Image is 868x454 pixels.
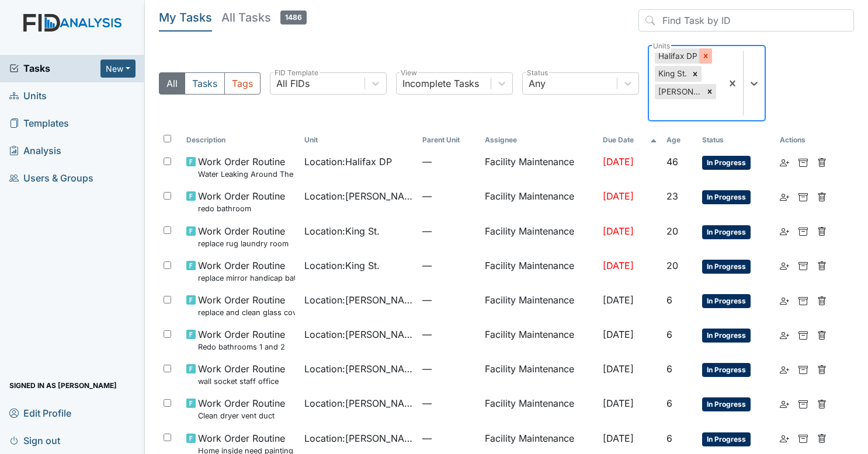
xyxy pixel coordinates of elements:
[402,76,479,90] div: Incomplete Tasks
[638,9,854,32] input: Find Task by ID
[185,72,225,95] button: Tasks
[598,130,662,150] th: Toggle SortBy
[798,189,808,203] a: Archive
[159,72,261,95] div: Type filter
[702,294,751,308] span: In Progress
[480,392,598,426] td: Facility Maintenance
[603,156,634,167] span: [DATE]
[798,327,808,341] a: Archive
[655,66,689,81] div: King St.
[798,431,808,445] a: Archive
[9,114,69,132] span: Templates
[198,203,285,214] small: redo bathroom
[702,190,751,204] span: In Progress
[702,363,751,377] span: In Progress
[702,260,751,274] span: In Progress
[480,254,598,288] td: Facility Maintenance
[603,190,634,202] span: [DATE]
[603,397,634,409] span: [DATE]
[304,431,413,445] span: Location : [PERSON_NAME]
[9,142,61,160] span: Analysis
[798,259,808,273] a: Archive
[662,130,697,150] th: Toggle SortBy
[422,259,476,273] span: —
[422,155,476,169] span: —
[480,323,598,357] td: Facility Maintenance
[224,72,261,95] button: Tags
[817,362,827,376] a: Delete
[198,224,289,249] span: Work Order Routine replace rug laundry room
[9,431,60,449] span: Sign out
[480,357,598,392] td: Facility Maintenance
[198,362,285,387] span: Work Order Routine wall socket staff office
[666,397,672,409] span: 6
[775,130,834,150] th: Actions
[159,72,185,95] button: All
[198,273,295,284] small: replace mirror handicap bathroom
[702,397,751,411] span: In Progress
[198,376,285,387] small: wall socket staff office
[304,362,413,376] span: Location : [PERSON_NAME]
[198,169,295,180] small: Water Leaking Around The Base of the Toilet
[198,293,295,318] span: Work Order Routine replace and clean glass covers car port
[304,293,413,307] span: Location : [PERSON_NAME]
[182,130,300,150] th: Toggle SortBy
[798,155,808,169] a: Archive
[655,48,699,64] div: Halifax DP
[655,84,703,99] div: [PERSON_NAME]
[702,225,751,239] span: In Progress
[697,130,775,150] th: Toggle SortBy
[304,327,413,341] span: Location : [PERSON_NAME]
[702,156,751,170] span: In Progress
[666,190,678,202] span: 23
[817,431,827,445] a: Delete
[198,396,285,421] span: Work Order Routine Clean dryer vent duct
[221,9,307,26] h5: All Tasks
[817,259,827,273] a: Delete
[666,225,678,237] span: 20
[276,76,310,90] div: All FIDs
[666,432,672,444] span: 6
[798,293,808,307] a: Archive
[9,61,100,75] span: Tasks
[798,362,808,376] a: Archive
[304,155,392,169] span: Location : Halifax DP
[304,259,380,273] span: Location : King St.
[9,376,117,394] span: Signed in as [PERSON_NAME]
[603,225,634,237] span: [DATE]
[304,224,380,238] span: Location : King St.
[480,130,598,150] th: Assignee
[304,189,413,203] span: Location : [PERSON_NAME]
[817,396,827,410] a: Delete
[198,410,285,421] small: Clean dryer vent duct
[9,404,71,422] span: Edit Profile
[280,11,307,25] span: 1486
[422,396,476,410] span: —
[817,293,827,307] a: Delete
[603,363,634,375] span: [DATE]
[422,327,476,341] span: —
[666,260,678,271] span: 20
[480,288,598,323] td: Facility Maintenance
[422,224,476,238] span: —
[702,329,751,343] span: In Progress
[798,396,808,410] a: Archive
[480,184,598,219] td: Facility Maintenance
[198,259,295,284] span: Work Order Routine replace mirror handicap bathroom
[198,307,295,318] small: replace and clean glass covers car port
[100,60,136,78] button: New
[198,341,285,352] small: Redo bathrooms 1 and 2
[198,238,289,249] small: replace rug laundry room
[198,155,295,180] span: Work Order Routine Water Leaking Around The Base of the Toilet
[422,431,476,445] span: —
[817,189,827,203] a: Delete
[304,396,413,410] span: Location : [PERSON_NAME]
[198,327,285,352] span: Work Order Routine Redo bathrooms 1 and 2
[9,87,47,105] span: Units
[666,329,672,340] span: 6
[817,327,827,341] a: Delete
[480,219,598,254] td: Facility Maintenance
[422,293,476,307] span: —
[817,155,827,169] a: Delete
[603,329,634,340] span: [DATE]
